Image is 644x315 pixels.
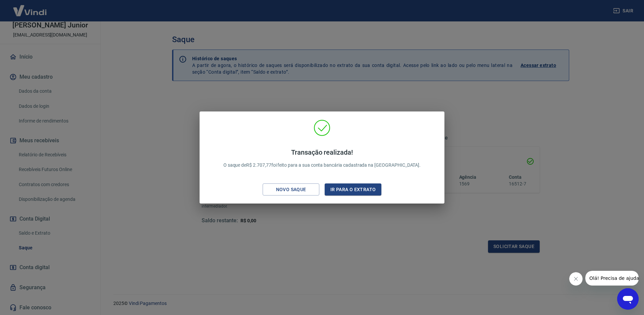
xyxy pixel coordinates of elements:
[617,288,639,310] iframe: Botão para abrir a janela de mensagens
[585,271,639,286] iframe: Mensagem da empresa
[268,185,314,194] div: Novo saque
[263,183,319,196] button: Novo saque
[223,148,421,169] p: O saque de R$ 2.707,77 foi feito para a sua conta bancária cadastrada na [GEOGRAPHIC_DATA].
[4,5,56,10] span: Olá! Precisa de ajuda?
[569,272,583,286] iframe: Fechar mensagem
[223,148,421,156] h4: Transação realizada!
[325,183,381,196] button: Ir para o extrato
